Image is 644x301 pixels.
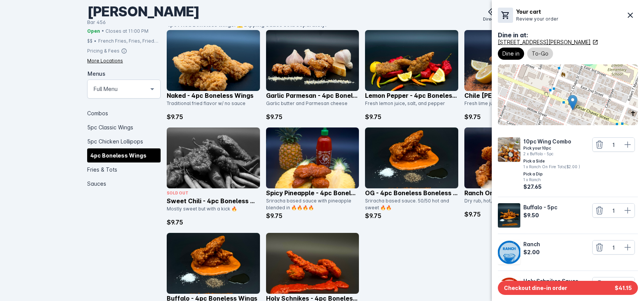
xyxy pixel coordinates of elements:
[606,207,621,215] div: 1
[523,183,580,191] div: $27.65
[523,164,580,170] div: 1 x Ranch On Fire Tots
[498,38,591,46] div: [STREET_ADDRESS][PERSON_NAME]
[523,158,580,164] div: Pick a Side
[606,280,621,288] div: 1
[523,171,580,177] div: Pick a Dip
[498,137,520,162] img: Catalog Item
[523,277,580,285] div: Holy Schnikes Sauce
[523,151,580,157] div: 2 x Buffalo - 5pc
[516,8,558,16] h6: Your cart
[532,49,548,58] span: To-Go
[523,248,542,256] div: $2.00
[498,203,520,228] img: Catalog Item
[615,284,632,292] span: $41.15
[498,240,520,264] img: Catalog Item
[568,95,577,110] img: Marker
[565,164,580,169] span: ($2.00 )
[516,16,558,22] p: Review your order
[504,284,567,292] span: Checkout dine-in order
[498,281,638,295] button: Checkout dine-in order$41.15
[498,30,638,40] div: Dine in at:
[523,211,559,219] div: $9.50
[606,244,621,252] div: 1
[523,240,542,248] div: Ranch
[502,49,520,58] span: Dine in
[523,177,580,183] div: 1 x Ranch
[498,46,638,61] mat-chip-listbox: Fulfillment
[523,145,580,151] div: Pick your 10pc
[523,203,559,211] div: Buffalo - 5pc
[523,137,580,145] div: 10pc Wing Combo
[606,141,621,149] div: 1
